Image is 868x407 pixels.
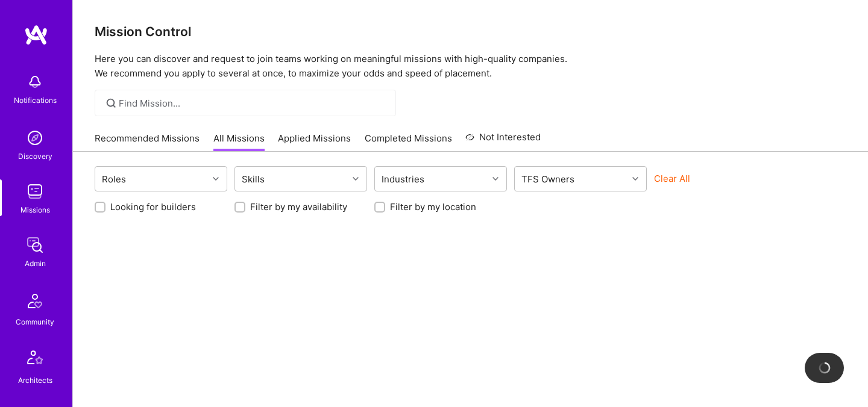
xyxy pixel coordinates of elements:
img: discovery [23,126,47,150]
div: Community [16,315,54,328]
div: Roles [99,170,129,188]
i: icon Chevron [353,176,359,182]
div: Skills [239,170,268,188]
a: Recommended Missions [95,132,200,152]
i: icon Chevron [632,176,638,182]
h3: Mission Control [95,24,846,39]
input: Find Mission... [119,97,387,110]
button: Clear All [654,172,690,185]
label: Filter by my availability [250,200,347,213]
p: Here you can discover and request to join teams working on meaningful missions with high-quality ... [95,52,846,81]
div: Discovery [18,150,52,163]
i: icon Chevron [492,176,498,182]
div: TFS Owners [518,170,577,188]
img: teamwork [23,179,47,203]
label: Looking for builders [110,200,196,213]
img: bell [23,70,47,94]
label: Filter by my location [390,200,476,213]
img: Community [20,287,49,315]
img: logo [24,24,48,46]
a: Completed Missions [365,132,452,152]
div: Admin [25,257,46,270]
a: All Missions [213,132,265,152]
a: Applied Missions [278,132,351,152]
div: Architects [18,374,52,387]
img: loading [818,361,831,374]
div: Missions [20,203,50,216]
i: icon SearchGrey [104,96,118,110]
i: icon Chevron [213,176,219,182]
div: Industries [379,170,427,188]
img: admin teamwork [23,233,47,257]
div: Notifications [14,94,57,107]
a: Not Interested [465,130,541,152]
img: Architects [20,345,49,374]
